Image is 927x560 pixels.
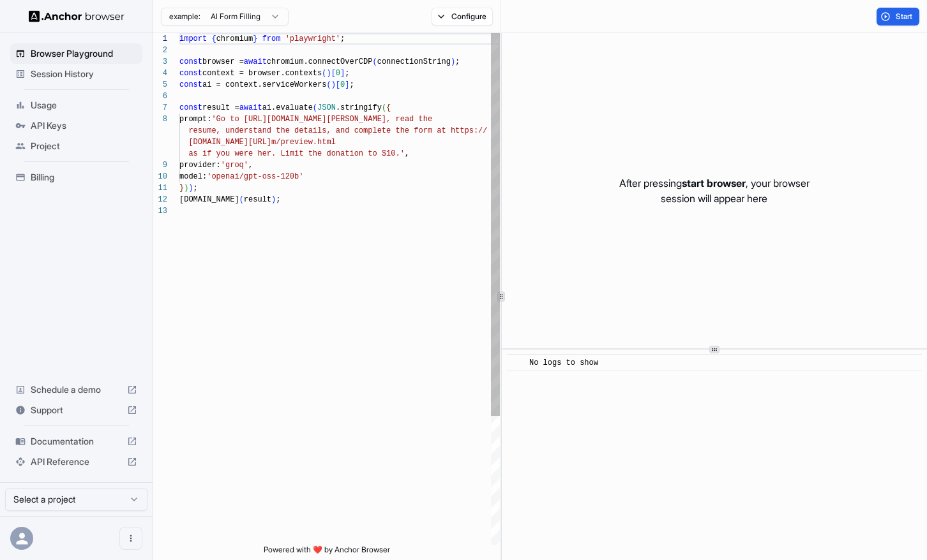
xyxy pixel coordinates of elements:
button: Open menu [119,527,142,550]
span: JSON [317,103,336,112]
span: ) [271,195,276,204]
div: Support [10,400,142,420]
div: Documentation [10,431,142,452]
span: ( [313,103,317,112]
span: [ [331,69,336,78]
span: connectionString [377,57,451,66]
span: ( [372,57,377,66]
span: [ [336,80,340,89]
span: ai.evaluate [262,103,313,112]
span: ) [326,69,331,78]
div: 8 [153,114,167,125]
span: await [239,103,262,112]
div: Browser Playground [10,43,142,64]
span: provider: [179,161,221,170]
span: chromium.connectOverCDP [267,57,373,66]
div: Session History [10,64,142,84]
span: API Reference [31,455,122,468]
span: ​ [513,357,520,369]
span: result [244,195,271,204]
span: chromium [216,34,253,43]
span: const [179,57,202,66]
span: ( [322,69,326,78]
span: Browser Playground [31,47,137,60]
div: API Keys [10,115,142,136]
span: ) [184,184,188,193]
span: .stringify [336,103,382,112]
span: Support [31,404,122,416]
img: Anchor Logo [29,10,124,22]
span: 'playwright' [285,34,340,43]
span: } [253,34,257,43]
span: resume, understand the details, and complete the f [188,126,418,135]
div: 12 [153,194,167,205]
div: 1 [153,33,167,45]
span: example: [169,11,200,22]
div: Schedule a demo [10,379,142,400]
span: Powered with ❤️ by Anchor Browser [264,545,390,560]
span: const [179,103,202,112]
span: [DOMAIN_NAME] [179,195,239,204]
span: context = browser.contexts [202,69,322,78]
span: await [244,57,267,66]
span: prompt: [179,115,211,124]
span: ; [345,69,349,78]
span: ; [193,184,198,193]
span: const [179,80,202,89]
span: 0 [336,69,340,78]
span: start browser [682,177,746,189]
span: { [211,34,216,43]
span: [DOMAIN_NAME][URL] [188,138,271,147]
div: 9 [153,159,167,171]
span: } [179,184,184,193]
span: ) [451,57,455,66]
span: browser = [202,57,244,66]
span: ; [349,80,354,89]
span: 'openai/gpt-oss-120b' [207,172,303,181]
div: 5 [153,79,167,91]
span: 'groq' [221,161,248,170]
span: , [248,161,253,170]
button: Start [877,8,919,26]
span: ) [188,184,193,193]
span: ) [331,80,336,89]
span: ( [326,80,331,89]
div: 7 [153,102,167,114]
span: model: [179,172,207,181]
span: Documentation [31,435,122,448]
span: ; [340,34,345,43]
div: Billing [10,167,142,188]
span: API Keys [31,119,137,132]
span: ai = context.serviceWorkers [202,80,326,89]
div: 2 [153,45,167,56]
div: 11 [153,182,167,194]
span: Project [31,140,137,152]
span: import [179,34,207,43]
span: Billing [31,171,137,184]
div: Usage [10,95,142,115]
span: No logs to show [529,358,598,367]
span: const [179,69,202,78]
span: ] [345,80,349,89]
span: as if you were her. Limit the donation to $10.' [188,149,404,158]
span: Session History [31,68,137,80]
span: orm at https:// [418,126,487,135]
span: m/preview.html [271,138,336,147]
span: ] [340,69,345,78]
span: Schedule a demo [31,383,122,396]
span: Usage [31,99,137,112]
div: 13 [153,205,167,217]
div: API Reference [10,452,142,472]
button: Configure [432,8,494,26]
span: from [262,34,281,43]
span: ; [455,57,460,66]
p: After pressing , your browser session will appear here [619,175,810,206]
span: ( [382,103,386,112]
span: 0 [340,80,345,89]
span: result = [202,103,239,112]
span: , [405,149,409,158]
span: ( [239,195,244,204]
div: 6 [153,91,167,102]
div: 10 [153,171,167,182]
div: 4 [153,68,167,79]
